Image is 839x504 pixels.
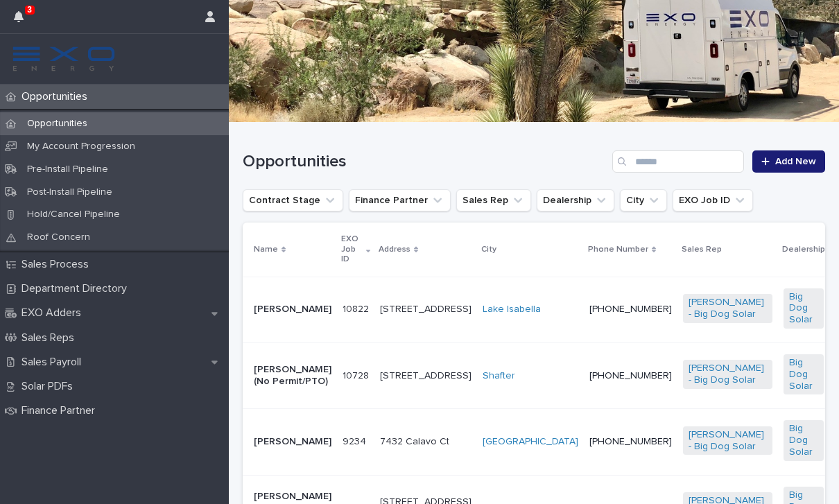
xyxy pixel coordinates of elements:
[589,304,672,314] a: [PHONE_NUMBER]
[537,189,614,211] button: Dealership
[341,232,363,267] p: EXO Job ID
[254,304,331,315] p: [PERSON_NAME]
[243,152,607,172] h1: Opportunities
[789,423,818,458] a: Big Dog Solar
[14,8,32,33] div: 3
[782,242,825,257] p: Dealership
[682,242,722,257] p: Sales Rep
[589,437,672,446] a: [PHONE_NUMBER]
[243,189,343,211] button: Contract Stage
[673,189,753,211] button: EXO Job ID
[16,90,98,103] p: Opportunities
[752,150,825,173] a: Add New
[16,306,92,320] p: EXO Adders
[16,232,101,243] p: Roof Concern
[483,436,578,448] a: [GEOGRAPHIC_DATA]
[789,357,818,392] a: Big Dog Solar
[343,301,372,315] p: 10822
[16,404,106,417] p: Finance Partner
[689,429,767,453] a: [PERSON_NAME] - Big Dog Solar
[349,189,451,211] button: Finance Partner
[16,164,119,175] p: Pre-Install Pipeline
[27,5,32,15] p: 3
[16,356,92,369] p: Sales Payroll
[483,304,541,315] a: Lake Isabella
[589,371,672,381] a: [PHONE_NUMBER]
[689,297,767,320] a: [PERSON_NAME] - Big Dog Solar
[380,436,472,448] p: 7432 Calavo Ct
[16,186,123,198] p: Post-Install Pipeline
[16,282,138,295] p: Department Directory
[689,363,767,386] a: [PERSON_NAME] - Big Dog Solar
[254,436,331,448] p: [PERSON_NAME]
[11,45,116,73] img: FKS5r6ZBThi8E5hshIGi
[380,370,472,382] p: [STREET_ADDRESS]
[789,291,818,326] a: Big Dog Solar
[483,370,515,382] a: Shafter
[456,189,531,211] button: Sales Rep
[16,209,131,220] p: Hold/Cancel Pipeline
[588,242,648,257] p: Phone Number
[16,118,98,130] p: Opportunities
[16,141,146,153] p: My Account Progression
[343,433,369,448] p: 9234
[16,380,84,393] p: Solar PDFs
[775,157,816,166] span: Add New
[343,367,372,382] p: 10728
[612,150,744,173] input: Search
[380,304,472,315] p: [STREET_ADDRESS]
[379,242,410,257] p: Address
[254,364,331,388] p: [PERSON_NAME] (No Permit/PTO)
[16,331,85,345] p: Sales Reps
[254,242,278,257] p: Name
[16,258,100,271] p: Sales Process
[481,242,496,257] p: City
[620,189,667,211] button: City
